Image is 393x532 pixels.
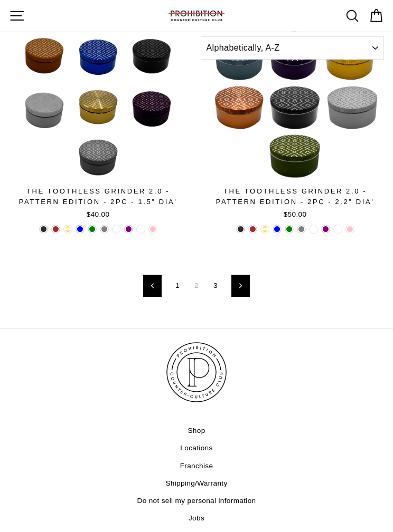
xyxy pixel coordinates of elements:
a: Locations [180,440,212,456]
a: 3 [207,278,224,294]
img: PROHIBITION COUNTER-CULTURE CLUB [167,11,226,21]
div: The Toothless Grinder 2.0 - Pattern Edition - 2PC - 2.2" Dia' [202,186,388,207]
a: Franchise [180,458,213,474]
a: Jobs [189,510,204,526]
img: PROHIBITION COUNTER-CULTURE CLUB [165,341,228,404]
a: 1 [169,278,186,294]
a: Do not sell my personal information [137,493,256,509]
span: 2 [188,278,205,294]
a: Shop [188,423,205,439]
a: Shipping/Warranty [165,476,227,491]
div: $40.00 [5,209,191,220]
div: $50.00 [202,209,388,220]
div: The Toothless Grinder 2.0 - Pattern Edition - 2PC - 1.5" Dia' [5,186,191,207]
